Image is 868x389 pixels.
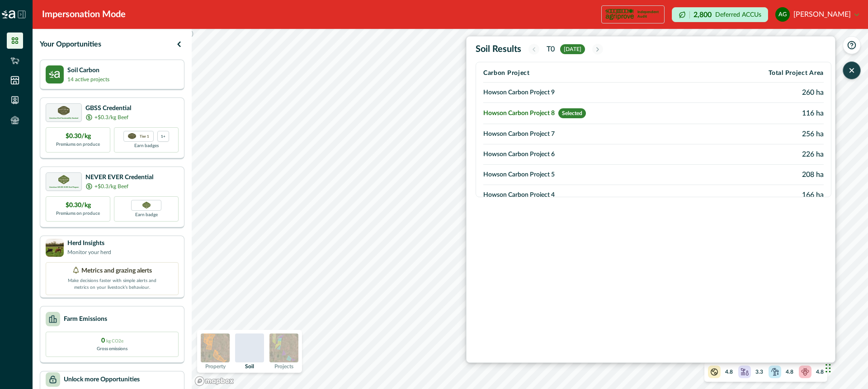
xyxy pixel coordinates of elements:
[705,124,824,144] td: 256 ha
[823,346,868,389] iframe: Chat Widget
[705,103,824,124] td: 116 ha
[775,4,859,25] button: adam gunthorpe[PERSON_NAME]
[67,239,111,248] p: Herd Insights
[67,248,111,256] p: Monitor your herd
[58,175,70,184] img: certification logo
[483,83,705,103] td: Howson Carbon Project 9
[483,124,705,144] td: Howson Carbon Project 7
[558,108,586,118] span: Selected
[476,44,521,55] h2: Soil Results
[245,364,254,369] p: Soil
[64,375,140,384] p: Unlock more Opportunities
[56,210,100,217] p: Premiums on produce
[705,83,824,103] td: 260 ha
[67,75,109,83] p: 14 active projects
[161,133,165,139] p: 1+
[693,11,712,19] p: 2,800
[705,64,824,83] th: Total Project Area
[547,44,555,55] p: T0
[40,39,101,50] p: Your Opportunities
[201,333,230,362] img: property preview
[142,202,151,208] img: Greenham NEVER EVER certification badge
[81,266,152,276] p: Metrics and grazing alerts
[637,10,660,19] p: Independent Audit
[94,113,128,121] p: +$0.3/kg Beef
[85,104,131,113] p: GBSS Credential
[128,133,136,139] img: certification logo
[85,173,153,182] p: NEVER EVER Credential
[483,165,705,185] td: Howson Carbon Project 5
[66,201,91,210] p: $0.30/kg
[705,185,824,205] td: 166 ha
[601,5,665,23] button: certification logoIndependent Audit
[715,11,761,18] p: Deferred ACCUs
[135,211,158,218] p: Earn badge
[274,364,293,369] p: Projects
[755,368,763,376] p: 3.3
[2,10,15,19] img: Logo
[705,165,824,185] td: 208 ha
[205,364,226,369] p: Property
[56,141,100,148] p: Premiums on produce
[97,346,127,352] p: Gross emissions
[269,333,298,362] img: projects preview
[786,368,793,376] p: 4.8
[157,131,169,142] div: more credentials avaialble
[64,315,107,324] p: Farm Emissions
[605,7,634,22] img: certification logo
[483,103,705,124] td: Howson Carbon Project 8
[816,368,824,376] p: 4.8
[42,8,126,21] div: Impersonation Mode
[58,106,70,115] img: certification logo
[94,182,128,190] p: +$0.3/kg Beef
[483,64,705,83] th: Carbon Project
[560,44,585,54] span: [DATE]
[194,376,234,386] a: Mapbox logo
[140,133,149,139] p: Tier 1
[49,186,79,188] p: Greenham NEVER EVER Beef Program
[826,355,831,382] div: Drag
[101,336,123,346] p: 0
[483,144,705,165] td: Howson Carbon Project 6
[725,368,733,376] p: 4.8
[67,276,157,291] p: Make decisions faster with simple alerts and metrics on your livestock’s behaviour.
[134,142,159,149] p: Earn badges
[66,132,91,141] p: $0.30/kg
[49,117,78,119] p: Greenham Beef Sustainability Standard
[705,144,824,165] td: 226 ha
[106,339,123,343] span: kg CO2e
[67,66,109,75] p: Soil Carbon
[483,185,705,205] td: Howson Carbon Project 4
